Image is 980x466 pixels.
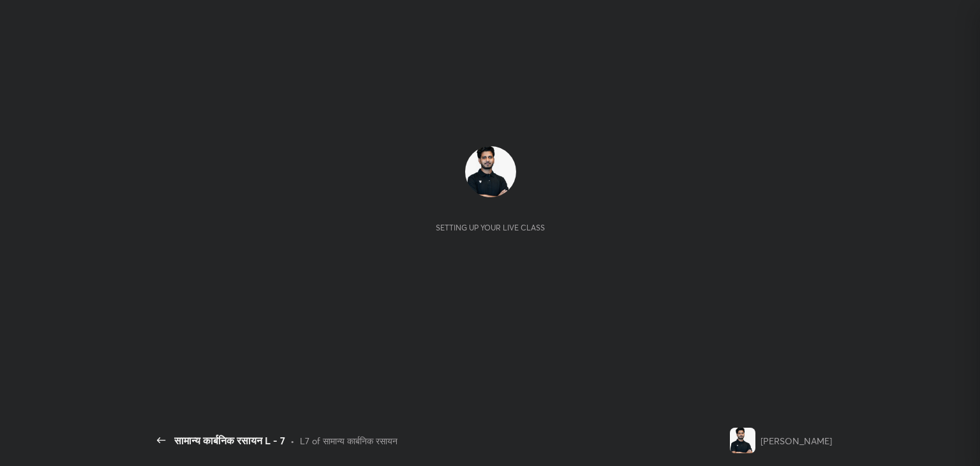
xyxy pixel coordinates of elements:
div: सामान्य कार्बनिक रसायन L - 7 [174,433,285,448]
img: 75be8c77a365489dbb0553809f470823.jpg [730,428,755,453]
div: L7 of सामान्य कार्बनिक रसायन [300,434,397,447]
div: [PERSON_NAME] [761,434,832,447]
div: Setting up your live class [436,223,545,232]
img: 75be8c77a365489dbb0553809f470823.jpg [465,146,516,197]
div: • [290,434,295,447]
